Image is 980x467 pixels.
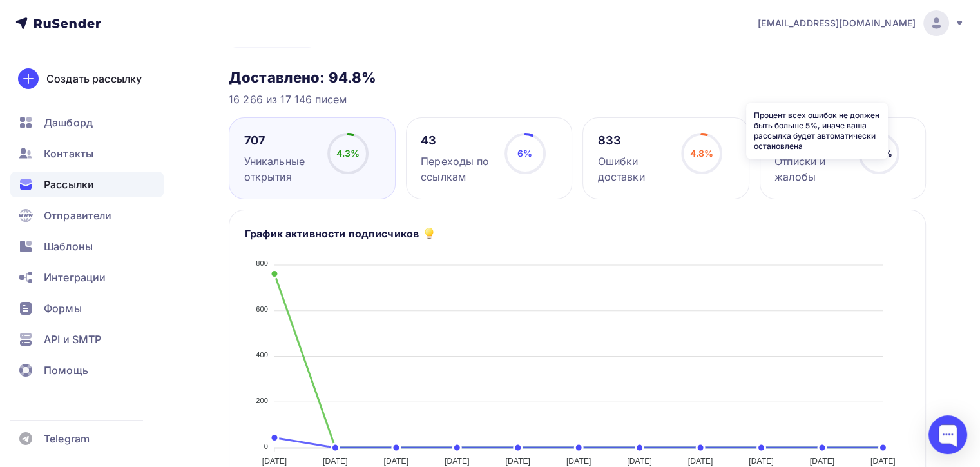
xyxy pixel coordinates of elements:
tspan: [DATE] [445,457,470,466]
span: [EMAIL_ADDRESS][DOMAIN_NAME] [758,17,916,30]
span: 4.3% [336,148,360,159]
a: Рассылки [10,172,164,197]
span: 6% [517,148,532,159]
div: Создать рассылку [46,71,142,86]
tspan: 0 [264,442,268,450]
a: Контакты [10,141,164,166]
div: Процент всех ошибок не должен быть больше 5%, иначе ваша рассылка будет автоматически остановлена [746,103,888,159]
div: Ошибки доставки [598,154,670,184]
tspan: [DATE] [323,457,348,466]
div: 16 266 из 17 146 писем [229,92,926,107]
tspan: [DATE] [749,457,774,466]
span: Отправители [44,208,112,223]
div: 833 [598,133,670,148]
div: 707 [244,133,316,148]
tspan: [DATE] [566,457,591,466]
tspan: 600 [256,305,268,313]
tspan: 800 [256,260,268,268]
tspan: 400 [256,351,268,359]
a: Шаблоны [10,234,164,259]
tspan: 200 [256,397,268,404]
span: Дашборд [44,115,93,130]
tspan: [DATE] [505,457,530,466]
span: Интеграции [44,270,106,285]
span: Контакты [44,146,93,161]
span: Рассылки [44,177,94,192]
span: Помощь [44,363,88,378]
span: Telegram [44,431,90,446]
span: Шаблоны [44,239,93,254]
h3: Доставлено: 94.8% [229,68,926,86]
div: Отписки и жалобы [774,154,847,184]
a: [EMAIL_ADDRESS][DOMAIN_NAME] [758,10,965,36]
div: Переходы по ссылкам [421,154,493,184]
a: Дашборд [10,110,164,135]
tspan: [DATE] [262,457,287,466]
h5: График активности подписчиков [245,226,419,241]
div: Уникальные открытия [244,154,316,184]
tspan: [DATE] [688,457,713,466]
div: 43 [421,133,493,148]
a: Отправители [10,203,164,228]
tspan: [DATE] [870,457,896,466]
a: Формы [10,295,164,321]
span: 4.8% [690,148,714,159]
span: API и SMTP [44,332,101,347]
tspan: [DATE] [383,457,408,466]
span: Формы [44,301,82,316]
tspan: [DATE] [627,457,652,466]
tspan: [DATE] [810,457,835,466]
